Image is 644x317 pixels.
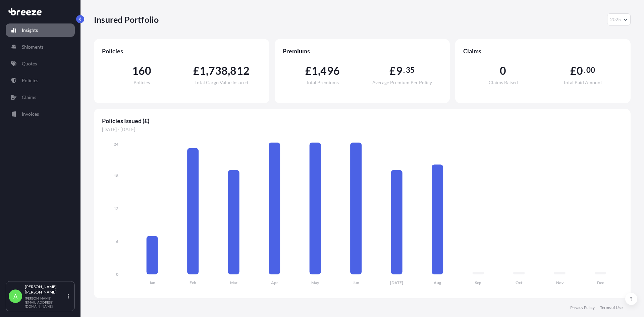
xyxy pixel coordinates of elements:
p: Quotes [22,60,37,67]
p: [PERSON_NAME] [PERSON_NAME] [25,284,66,295]
span: Policies [133,80,150,85]
span: 1 [200,65,206,76]
span: 9 [396,65,402,76]
span: 2025 [610,16,621,23]
a: Quotes [6,57,75,70]
span: £ [570,65,577,76]
tspan: [DATE] [390,280,403,285]
button: Year Selector [607,13,631,25]
span: 0 [577,65,583,76]
span: 160 [132,65,152,76]
a: Invoices [6,107,75,121]
a: Privacy Policy [570,305,595,310]
span: Premiums [283,47,442,55]
span: . [403,67,405,73]
p: Claims [22,94,36,101]
span: 35 [406,67,415,73]
span: , [318,65,320,76]
span: 496 [320,65,340,76]
span: £ [389,65,396,76]
span: Total Cargo Value Insured [195,80,248,85]
span: Total Premiums [306,80,339,85]
a: Claims [6,91,75,104]
tspan: Sep [475,280,481,285]
tspan: 0 [116,272,118,277]
span: Claims Raised [489,80,518,85]
tspan: 12 [114,206,118,211]
span: 738 [209,65,228,76]
a: Policies [6,74,75,87]
span: Average Premium Per Policy [372,80,432,85]
p: [PERSON_NAME][EMAIL_ADDRESS][DOMAIN_NAME] [25,296,66,308]
span: Policies [102,47,261,55]
span: Claims [463,47,623,55]
span: £ [193,65,200,76]
tspan: 24 [114,142,118,147]
tspan: Dec [597,280,604,285]
span: Policies Issued (£) [102,117,623,125]
a: Terms of Use [600,305,623,310]
span: 0 [500,65,506,76]
p: Shipments [22,44,44,50]
tspan: Nov [556,280,564,285]
a: Insights [6,23,75,37]
a: Shipments [6,40,75,54]
tspan: May [311,280,319,285]
p: Insights [22,27,38,34]
span: 00 [586,67,595,73]
tspan: Aug [434,280,441,285]
span: [DATE] - [DATE] [102,126,623,133]
p: Insured Portfolio [94,14,159,25]
tspan: Mar [230,280,237,285]
p: Policies [22,77,38,84]
tspan: Jan [149,280,155,285]
span: 812 [230,65,250,76]
span: Total Paid Amount [563,80,602,85]
span: . [584,67,586,73]
tspan: 6 [116,239,118,244]
tspan: Feb [190,280,196,285]
tspan: Oct [516,280,523,285]
span: , [228,65,230,76]
span: , [206,65,208,76]
p: Invoices [22,111,39,117]
span: £ [305,65,312,76]
tspan: Apr [271,280,278,285]
tspan: 18 [114,173,118,178]
span: A [13,293,17,300]
span: 1 [312,65,318,76]
tspan: Jun [353,280,359,285]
